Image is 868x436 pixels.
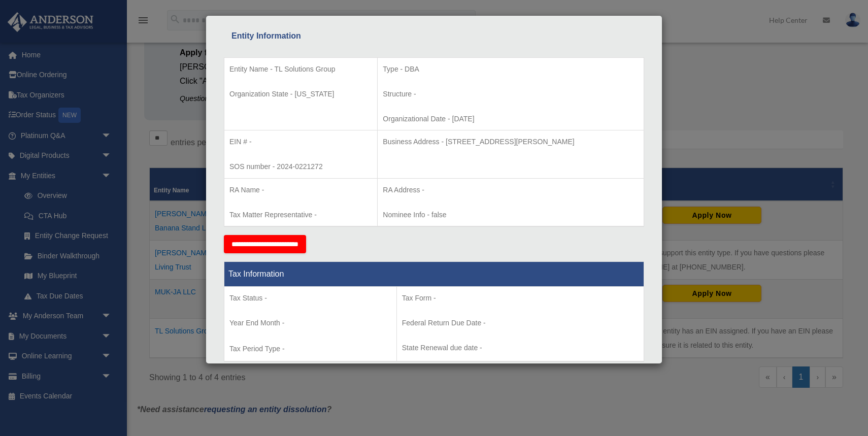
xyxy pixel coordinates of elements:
p: Tax Matter Representative - [229,209,372,221]
p: Tax Status - [229,292,391,305]
p: Structure - [383,88,639,100]
p: SOS number - 2024-0221272 [229,160,372,173]
p: Federal Return Due Date - [402,317,639,329]
p: EIN # - [229,136,372,148]
p: Nominee Info - false [383,209,639,221]
th: Tax Information [224,262,644,287]
p: RA Address - [383,184,639,196]
p: Business Address - [STREET_ADDRESS][PERSON_NAME] [383,136,639,148]
td: Tax Period Type - [224,287,397,362]
p: RA Name - [229,184,372,196]
p: Year End Month - [229,317,391,329]
p: State Renewal due date - [402,342,639,354]
p: Tax Form - [402,292,639,305]
p: Organization State - [US_STATE] [229,88,372,100]
div: Entity Information [231,29,637,43]
p: Organizational Date - [DATE] [383,113,639,125]
p: Type - DBA [383,63,639,76]
p: Entity Name - TL Solutions Group [229,63,372,76]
